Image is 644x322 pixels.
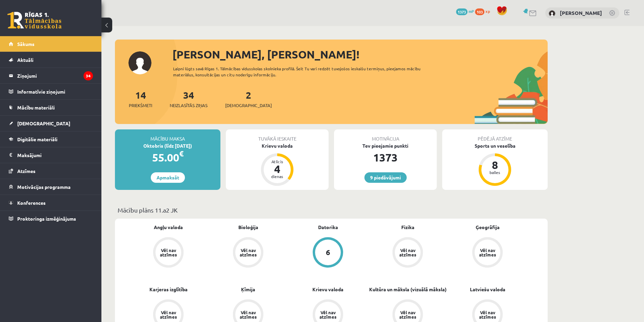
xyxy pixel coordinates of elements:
[17,147,93,163] legend: Maksājumi
[9,131,93,147] a: Digitālie materiāli
[9,195,93,210] a: Konferences
[9,211,93,226] a: Proktoringa izmēģinājums
[475,8,493,14] a: 103 xp
[288,237,368,269] a: 6
[17,184,71,190] span: Motivācijas programma
[442,142,548,149] div: Sports un veselība
[159,310,178,319] div: Vēl nav atzīmes
[442,142,548,187] a: Sports un veselība 8 balles
[17,57,33,63] span: Aktuāli
[226,142,329,149] div: Krievu valoda
[159,248,178,257] div: Vēl nav atzīmes
[154,224,183,231] a: Angļu valoda
[179,149,184,158] span: €
[456,8,468,15] span: 1373
[312,286,343,293] a: Krievu valoda
[172,46,548,63] div: [PERSON_NAME], [PERSON_NAME]!
[334,142,437,149] div: Tev pieejamie punkti
[469,8,474,14] span: mP
[456,8,474,14] a: 1373 mP
[129,89,152,109] a: 14Priekšmeti
[398,310,417,319] div: Vēl nav atzīmes
[128,237,208,269] a: Vēl nav atzīmes
[7,12,62,29] a: Rīgas 1. Tālmācības vidusskola
[17,200,46,206] span: Konferences
[9,68,93,83] a: Ziņojumi34
[326,249,330,256] div: 6
[478,310,497,319] div: Vēl nav atzīmes
[170,89,208,109] a: 34Neizlasītās ziņas
[84,71,93,80] i: 34
[238,224,258,231] a: Bioloģija
[442,129,548,142] div: Pēdējā atzīme
[9,100,93,115] a: Mācību materiāli
[9,163,93,179] a: Atzīmes
[239,248,258,257] div: Vēl nav atzīmes
[549,10,555,17] img: Toms Vilnis Pujiņš
[476,224,500,231] a: Ģeogrāfija
[475,8,484,15] span: 103
[448,237,527,269] a: Vēl nav atzīmes
[208,237,288,269] a: Vēl nav atzīmes
[115,142,220,149] div: Oktobris (līdz [DATE])
[225,89,272,109] a: 2[DEMOGRAPHIC_DATA]
[17,216,76,222] span: Proktoringa izmēģinājums
[17,68,93,83] legend: Ziņojumi
[17,84,93,99] legend: Informatīvie ziņojumi
[318,224,338,231] a: Datorika
[267,174,287,178] div: dienas
[267,159,287,164] div: Atlicis
[9,116,93,131] a: [DEMOGRAPHIC_DATA]
[9,36,93,52] a: Sākums
[170,102,208,109] span: Neizlasītās ziņas
[17,120,70,126] span: [DEMOGRAPHIC_DATA]
[334,149,437,166] div: 1373
[241,286,255,293] a: Ķīmija
[17,168,35,174] span: Atzīmes
[226,129,329,142] div: Tuvākā ieskaite
[225,102,272,109] span: [DEMOGRAPHIC_DATA]
[149,286,188,293] a: Karjeras izglītība
[398,248,417,257] div: Vēl nav atzīmes
[485,170,505,174] div: balles
[239,310,258,319] div: Vēl nav atzīmes
[369,286,447,293] a: Kultūra un māksla (vizuālā māksla)
[17,136,57,142] span: Digitālie materiāli
[485,159,505,170] div: 8
[9,52,93,68] a: Aktuāli
[115,129,220,142] div: Mācību maksa
[9,84,93,99] a: Informatīvie ziņojumi
[17,41,34,47] span: Sākums
[9,147,93,163] a: Maksājumi
[17,104,55,110] span: Mācību materiāli
[267,164,287,174] div: 4
[226,142,329,187] a: Krievu valoda Atlicis 4 dienas
[173,66,433,78] div: Laipni lūgts savā Rīgas 1. Tālmācības vidusskolas skolnieka profilā. Šeit Tu vari redzēt tuvojošo...
[151,172,185,183] a: Apmaksāt
[334,129,437,142] div: Motivācija
[364,172,407,183] a: 9 piedāvājumi
[115,149,220,166] div: 55.00
[560,9,602,16] a: [PERSON_NAME]
[485,8,490,14] span: xp
[478,248,497,257] div: Vēl nav atzīmes
[118,205,545,215] p: Mācību plāns 11.a2 JK
[129,102,152,109] span: Priekšmeti
[470,286,505,293] a: Latviešu valoda
[368,237,448,269] a: Vēl nav atzīmes
[318,310,337,319] div: Vēl nav atzīmes
[401,224,414,231] a: Fizika
[9,179,93,195] a: Motivācijas programma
